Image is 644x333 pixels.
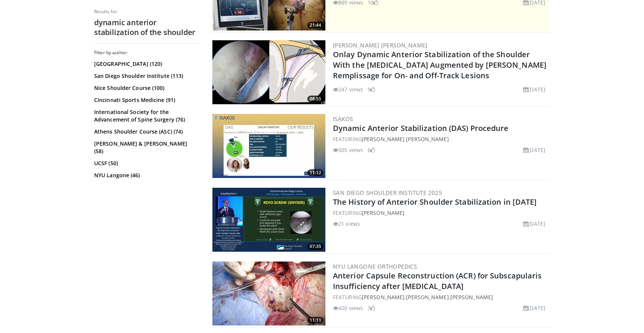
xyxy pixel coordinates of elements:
[307,243,324,250] span: 07:35
[94,18,200,37] h2: dynamic anterior stabilization of the shoulder
[523,146,545,154] li: [DATE]
[212,262,325,325] img: 82e8bba2-e5b1-4227-8038-7ae552a5d0a5.jpg.300x170_q85_crop-smart_upscale.jpg
[523,304,545,312] li: [DATE]
[94,108,198,123] a: International Society for the Advancement of Spine Surgery (76)
[333,209,548,217] div: FEATURING
[523,85,545,93] li: [DATE]
[212,262,325,325] a: 11:11
[212,114,325,178] img: 28a53843-f381-4007-9b70-1c62dead6573.300x170_q85_crop-smart_upscale.jpg
[523,220,545,228] li: [DATE]
[333,189,442,196] a: San Diego Shoulder Institute 2025
[307,317,324,324] span: 11:11
[368,146,375,154] li: 6
[333,146,363,154] li: 505 views
[94,60,198,68] a: [GEOGRAPHIC_DATA] (120)
[333,293,548,301] div: FEATURING , ,
[333,41,427,49] a: [PERSON_NAME] [PERSON_NAME]
[94,84,198,92] a: Nice Shoulder Course (100)
[94,140,198,155] a: [PERSON_NAME] & [PERSON_NAME] (58)
[362,209,404,216] a: [PERSON_NAME]
[333,304,363,312] li: 420 views
[307,22,324,29] span: 21:44
[212,188,325,252] a: 07:35
[333,220,360,228] li: 21 views
[333,115,353,123] a: ISAKOS
[406,293,449,301] a: [PERSON_NAME]
[94,9,200,15] p: Results for:
[94,128,198,135] a: Athens Shoulder Course (ASC) (74)
[212,40,325,104] img: fd500c81-92bc-49de-86bd-bb5d05cf7d6c.300x170_q85_crop-smart_upscale.jpg
[94,72,198,80] a: San Diego Shoulder Institute (113)
[368,85,375,93] li: 9
[212,40,325,104] a: 08:55
[368,304,375,312] li: 3
[212,114,325,178] a: 11:12
[333,49,546,81] a: Onlay Dynamic Anterior Stabilization of the Shoulder With the [MEDICAL_DATA] Augmented by [PERSON...
[333,263,417,270] a: NYU Langone Orthopedics
[212,188,325,252] img: feabc04b-bf76-4aaf-8b19-ea92968ad710.300x170_q85_crop-smart_upscale.jpg
[333,197,537,207] a: The History of Anterior Shoulder Stabilization in [DATE]
[94,50,200,56] h3: Filter by author:
[333,271,542,291] a: Anterior Capsule Reconstruction (ACR) for Subscapularis Insufficiency after [MEDICAL_DATA]
[307,96,324,102] span: 08:55
[333,123,509,133] a: Dynamic Anterior Stabilization (DAS) Procedure
[307,169,324,176] span: 11:12
[94,96,198,104] a: Cincinnati Sports Medicine (91)
[333,85,363,93] li: 247 views
[362,293,404,301] a: [PERSON_NAME]
[362,135,449,143] a: [PERSON_NAME] [PERSON_NAME]
[94,160,198,167] a: UCSF (50)
[94,172,198,179] a: NYU Langone (46)
[450,293,493,301] a: [PERSON_NAME]
[333,135,548,143] div: FEATURING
